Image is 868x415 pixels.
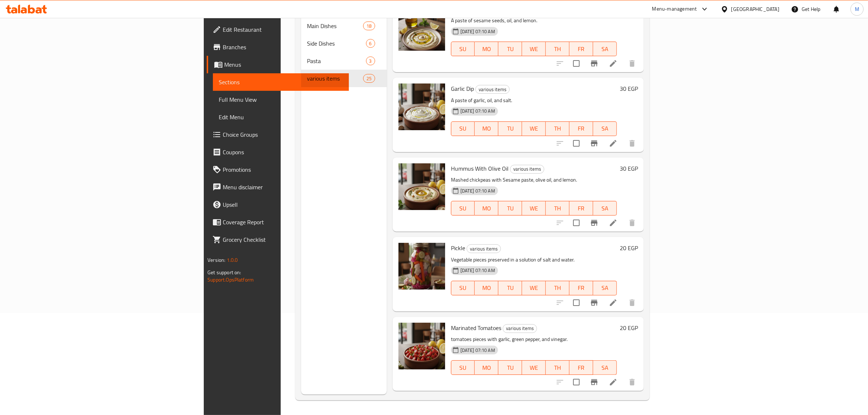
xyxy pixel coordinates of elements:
[366,57,375,65] div: items
[475,42,498,56] button: MO
[569,360,593,375] button: FR
[207,161,349,178] a: Promotions
[623,55,641,72] button: delete
[585,55,603,72] button: Branch-specific-item
[363,75,374,82] span: 25
[207,126,349,143] a: Choice Groups
[546,360,569,375] button: TH
[569,201,593,216] button: FR
[569,375,584,390] span: Select to update
[585,135,603,152] button: Branch-specific-item
[652,5,697,13] div: Menu-management
[572,123,590,134] span: FR
[458,28,498,35] span: [DATE] 07:10 AM
[572,203,590,214] span: FR
[549,44,567,54] span: TH
[569,215,584,230] span: Select to update
[609,378,618,387] a: Edit menu item
[593,42,617,56] button: SA
[224,60,343,69] span: Menus
[451,322,501,333] span: Marinated Tomatoes
[572,362,590,373] span: FR
[498,360,522,375] button: TU
[207,178,349,196] a: Menu disclaimer
[454,44,472,54] span: SU
[467,245,501,253] span: various items
[549,362,567,373] span: TH
[478,44,495,54] span: MO
[609,59,618,68] a: Edit menu item
[609,218,618,227] a: Edit menu item
[451,163,509,174] span: Hummus With Olive Oil
[525,123,543,134] span: WE
[363,22,375,30] div: items
[366,58,375,65] span: 3
[475,85,510,94] div: various items
[731,5,779,13] div: [GEOGRAPHIC_DATA]
[546,281,569,295] button: TH
[478,203,495,214] span: MO
[458,187,498,194] span: [DATE] 07:10 AM
[301,52,387,70] div: Pasta3
[458,347,498,354] span: [DATE] 07:10 AM
[525,283,543,293] span: WE
[620,323,638,333] h6: 20 EGP
[546,42,569,56] button: TH
[569,56,584,71] span: Select to update
[522,201,546,216] button: WE
[219,95,343,104] span: Full Menu View
[593,360,617,375] button: SA
[207,143,349,161] a: Coupons
[363,23,374,30] span: 18
[454,283,472,293] span: SU
[501,123,519,134] span: TU
[525,44,543,54] span: WE
[549,203,567,214] span: TH
[585,214,603,232] button: Branch-specific-item
[223,183,343,191] span: Menu disclaimer
[593,201,617,216] button: SA
[593,121,617,136] button: SA
[569,136,584,151] span: Select to update
[585,373,603,391] button: Branch-specific-item
[366,40,375,47] span: 6
[609,298,618,307] a: Edit menu item
[213,73,349,91] a: Sections
[451,255,617,264] p: Vegetable pieces preserved in a solution of salt and water.
[451,83,474,94] span: Garlic Dip
[454,362,472,373] span: SU
[623,214,641,232] button: delete
[476,85,509,94] span: various items
[572,44,590,54] span: FR
[301,35,387,52] div: Side Dishes6
[207,196,349,213] a: Upsell
[522,281,546,295] button: WE
[207,21,349,38] a: Edit Restaurant
[522,42,546,56] button: WE
[510,165,544,174] div: various items
[398,323,445,369] img: Marinated Tomatoes
[620,243,638,253] h6: 20 EGP
[451,16,617,25] p: A paste of sesame seeds, oil, and lemon.
[219,78,343,86] span: Sections
[458,108,498,115] span: [DATE] 07:10 AM
[454,203,472,214] span: SU
[207,255,225,265] span: Version:
[498,42,522,56] button: TU
[223,43,343,51] span: Branches
[503,324,537,333] span: various items
[451,243,465,253] span: Pickle
[498,121,522,136] button: TU
[307,39,366,48] div: Side Dishes
[451,360,475,375] button: SU
[301,70,387,87] div: various items25
[593,281,617,295] button: SA
[398,163,445,210] img: Hummus With Olive Oil
[596,44,614,54] span: SA
[475,121,498,136] button: MO
[596,203,614,214] span: SA
[596,123,614,134] span: SA
[227,255,238,265] span: 1.0.0
[398,84,445,130] img: Garlic Dip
